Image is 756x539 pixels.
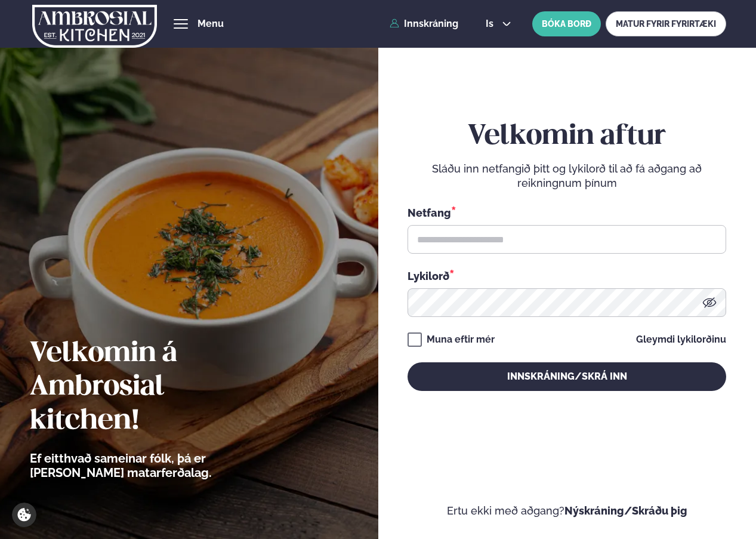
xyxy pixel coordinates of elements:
a: MATUR FYRIR FYRIRTÆKI [606,11,726,36]
a: Innskráning [390,19,458,29]
img: logo [32,2,157,51]
a: Gleymdi lykilorðinu [636,335,726,344]
button: Innskráning/Skrá inn [408,362,726,391]
p: Sláðu inn netfangið þitt og lykilorð til að fá aðgang að reikningnum þínum [408,162,726,190]
button: BÓKA BORÐ [532,11,601,36]
p: Ertu ekki með aðgang? [408,504,726,518]
a: Nýskráning/Skráðu þig [564,504,687,517]
h2: Velkomin aftur [408,120,726,153]
button: hamburger [174,17,188,31]
h2: Velkomin á Ambrosial kitchen! [30,337,277,438]
button: is [476,19,521,29]
div: Lykilorð [408,268,726,284]
p: Ef eitthvað sameinar fólk, þá er [PERSON_NAME] matarferðalag. [30,451,277,480]
div: Netfang [408,205,726,220]
span: is [486,19,497,29]
a: Cookie settings [12,503,36,527]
